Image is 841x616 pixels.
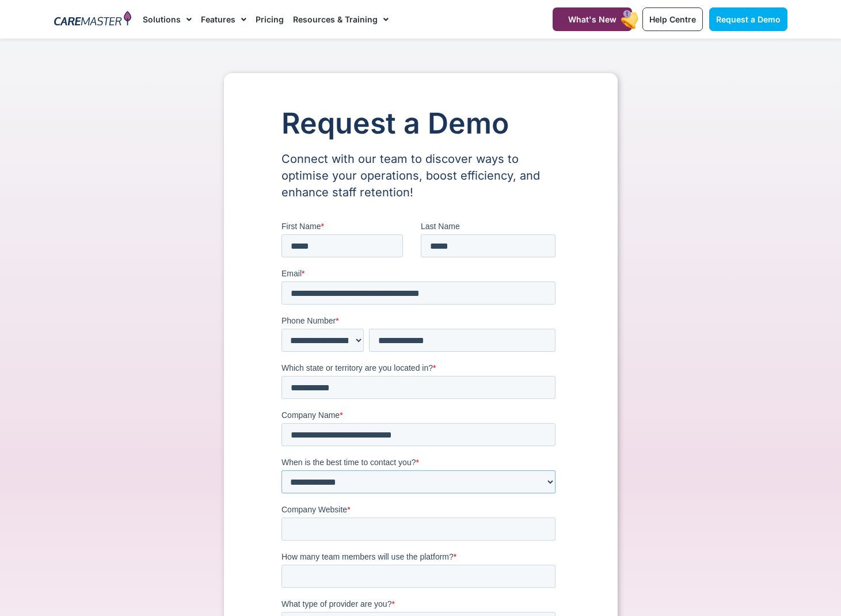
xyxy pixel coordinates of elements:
a: What's New [553,7,632,31]
p: Connect with our team to discover ways to optimise your operations, boost efficiency, and enhance... [281,151,560,201]
span: Request a Demo [716,14,781,24]
h1: Request a Demo [281,108,560,139]
a: Request a Demo [709,7,787,31]
a: Help Centre [642,7,703,31]
img: CareMaster Logo [54,11,132,28]
span: What's New [568,14,617,24]
span: Help Centre [649,14,696,24]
